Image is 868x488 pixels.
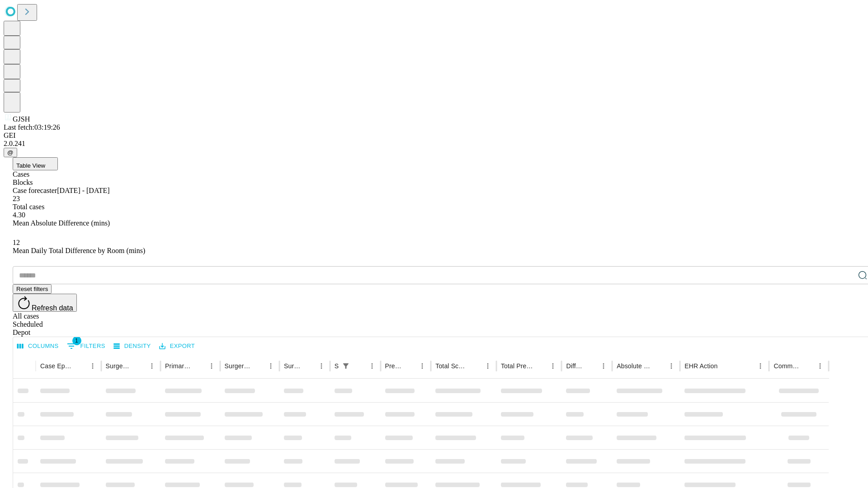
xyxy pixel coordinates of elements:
div: Total Scheduled Duration [435,362,468,370]
span: [DATE] - [DATE] [57,187,109,194]
button: Table View [13,157,58,170]
button: Sort [652,360,665,372]
div: Surgery Date [284,362,302,370]
div: Surgery Name [225,362,251,370]
span: 1 [72,336,81,345]
button: Menu [86,360,99,372]
button: Sort [353,360,366,372]
button: Sort [403,360,416,372]
button: Menu [814,360,826,372]
button: Menu [366,360,378,372]
button: Sort [193,360,205,372]
button: Sort [469,360,481,372]
button: Sort [801,360,814,372]
button: Menu [481,360,494,372]
button: Sort [74,360,86,372]
span: Reset filters [16,286,48,292]
div: GEI [4,131,864,140]
div: Case Epic Id [40,362,73,370]
button: Menu [665,360,678,372]
button: Reset filters [13,284,52,294]
span: Table View [16,162,45,169]
button: Menu [205,360,218,372]
button: Sort [302,360,315,372]
button: Show filters [340,360,352,372]
button: Menu [547,360,559,372]
button: Sort [534,360,547,372]
div: 2.0.241 [4,140,864,148]
span: Case forecaster [13,187,57,194]
button: Density [111,339,153,353]
div: Difference [566,362,584,370]
span: 23 [13,195,20,202]
span: @ [7,149,14,156]
div: Comments [774,362,800,370]
button: Menu [754,360,767,372]
button: Menu [597,360,610,372]
button: Refresh data [13,294,77,312]
button: Menu [146,360,158,372]
button: Sort [252,360,264,372]
button: Sort [133,360,146,372]
button: Sort [585,360,597,372]
span: Refresh data [32,304,73,312]
span: Last fetch: 03:19:26 [4,123,60,131]
button: Menu [416,360,429,372]
button: Export [157,339,197,353]
button: Menu [315,360,328,372]
button: Menu [264,360,277,372]
div: EHR Action [684,362,717,370]
div: Absolute Difference [617,362,651,370]
button: @ [4,148,17,157]
div: Predicted In Room Duration [385,362,403,370]
div: Total Predicted Duration [501,362,533,370]
div: Primary Service [165,362,191,370]
span: Mean Absolute Difference (mins) [13,219,110,227]
span: 4.30 [13,211,25,219]
button: Select columns [15,339,61,353]
span: GJSH [13,115,30,123]
div: Scheduled In Room Duration [335,362,339,370]
button: Show filters [65,339,108,353]
button: Sort [718,360,731,372]
div: 1 active filter [340,360,352,372]
span: Mean Daily Total Difference by Room (mins) [13,247,145,254]
span: 12 [13,239,20,246]
span: Total cases [13,203,44,211]
div: Surgeon Name [106,362,132,370]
